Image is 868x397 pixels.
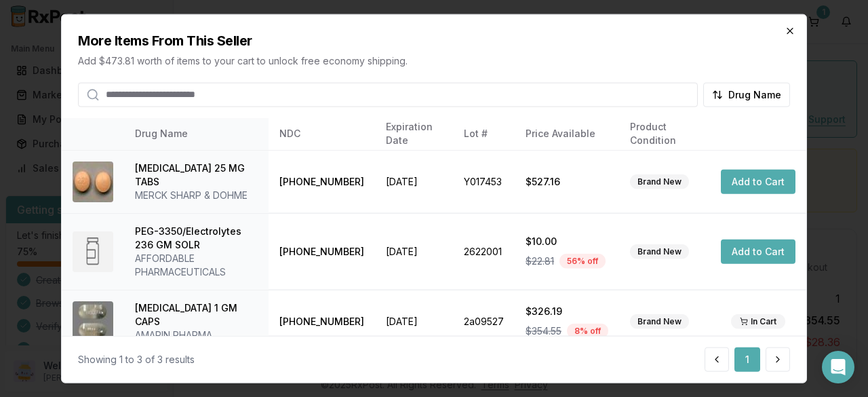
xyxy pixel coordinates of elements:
h2: More Items From This Seller [78,31,790,50]
span: $22.81 [526,254,554,268]
td: [DATE] [375,290,453,353]
td: [PHONE_NUMBER] [269,290,375,353]
div: 8 % off [567,324,608,339]
div: Brand New [630,244,689,259]
div: Brand New [630,314,689,329]
button: 1 [734,347,760,372]
span: $354.55 [526,324,561,338]
button: Add to Cart [721,170,795,194]
div: MERCK SHARP & DOHME [135,189,258,202]
button: Add to Cart [721,240,795,264]
img: PEG-3350/Electrolytes 236 GM SOLR [73,231,113,272]
th: NDC [269,117,375,150]
td: [PHONE_NUMBER] [269,213,375,290]
div: AMARIN PHARMA [135,328,258,342]
td: 2622001 [453,213,515,290]
div: AFFORDABLE PHARMACEUTICALS [135,252,258,279]
td: Y017453 [453,150,515,213]
div: 56 % off [559,254,606,269]
div: PEG-3350/Electrolytes 236 GM SOLR [135,225,258,252]
th: Drug Name [124,117,269,150]
div: Brand New [630,174,689,189]
button: Drug Name [703,82,790,107]
div: [MEDICAL_DATA] 1 GM CAPS [135,301,258,328]
div: Showing 1 to 3 of 3 results [78,353,195,366]
div: $326.19 [526,305,608,318]
th: Product Condition [619,117,710,150]
div: [MEDICAL_DATA] 25 MG TABS [135,162,258,189]
th: Price Available [515,117,619,150]
div: $527.16 [526,175,608,189]
div: $10.00 [526,235,608,248]
td: [PHONE_NUMBER] [269,150,375,213]
span: Drug Name [728,88,781,101]
td: [DATE] [375,150,453,213]
p: Add $473.81 worth of items to your cart to unlock free economy shipping. [78,54,790,67]
td: [DATE] [375,213,453,290]
th: Expiration Date [375,117,453,150]
img: Januvia 25 MG TABS [73,162,113,202]
th: Lot # [453,117,515,150]
td: 2a09527 [453,290,515,353]
img: Vascepa 1 GM CAPS [73,301,113,342]
div: In Cart [731,314,785,329]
